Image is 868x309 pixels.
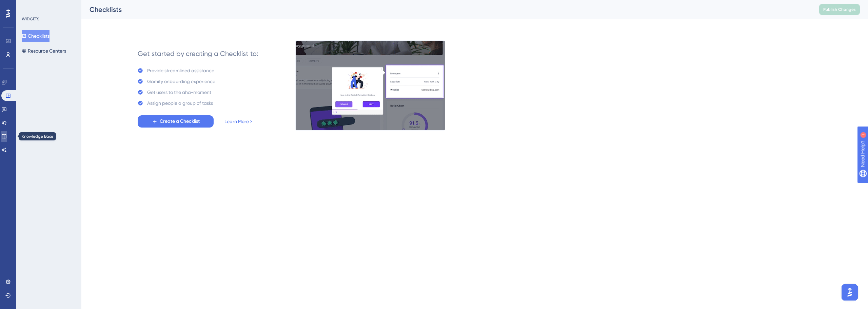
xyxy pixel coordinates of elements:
div: Get users to the aha-moment [147,88,211,96]
button: Checklists [22,30,50,42]
div: Checklists [90,5,802,14]
div: 1 [47,3,49,9]
img: e28e67207451d1beac2d0b01ddd05b56.gif [295,40,445,131]
button: Create a Checklist [138,115,214,128]
div: Gamify onbaording experience [147,77,215,85]
a: Learn More > [224,117,252,125]
div: Assign people a group of tasks [147,99,213,107]
button: Publish Changes [819,4,860,15]
div: WIDGETS [22,16,39,22]
span: Create a Checklist [160,117,200,125]
div: Provide streamlined assistance [147,66,214,75]
span: Need Help? [16,2,42,10]
iframe: UserGuiding AI Assistant Launcher [840,282,860,303]
span: Publish Changes [823,7,856,12]
div: Get started by creating a Checklist to: [138,49,258,58]
button: Resource Centers [22,45,66,57]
